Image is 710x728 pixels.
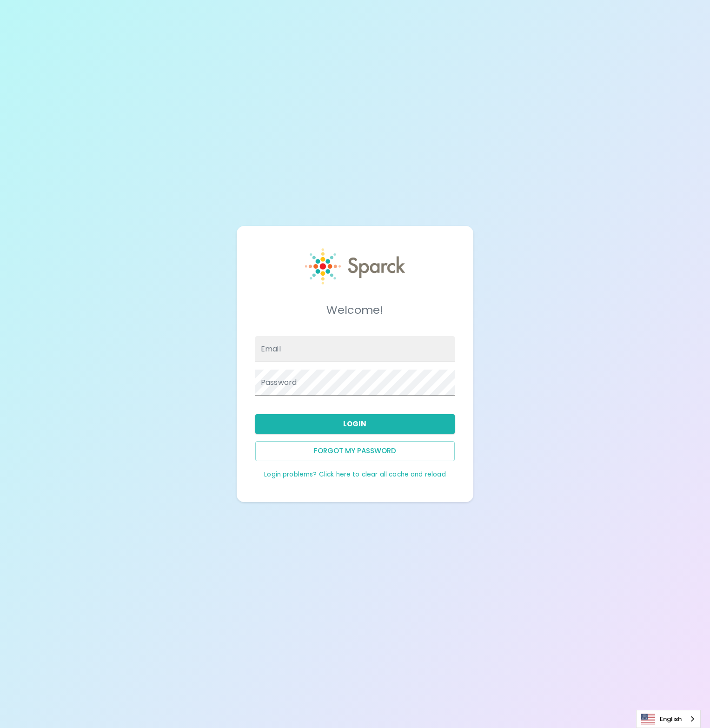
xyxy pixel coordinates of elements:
[637,710,700,728] a: English
[255,414,455,434] button: Login
[305,248,405,285] img: Sparck logo
[255,441,455,461] button: Forgot my password
[255,303,455,318] h5: Welcome!
[636,710,701,728] aside: Language selected: English
[264,470,445,479] a: Login problems? Click here to clear all cache and reload
[636,710,701,728] div: Language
